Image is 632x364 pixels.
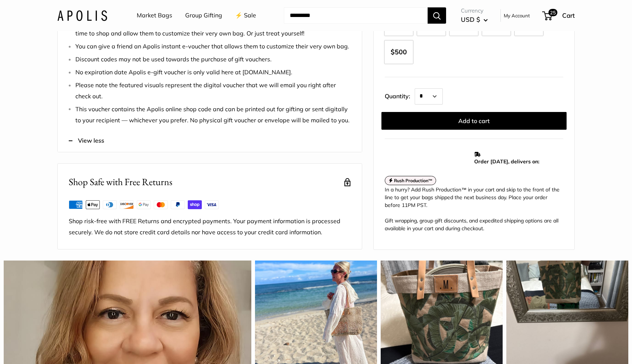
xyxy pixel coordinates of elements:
[69,175,172,189] h2: Shop Safe with Free Returns
[57,10,107,21] img: Apolis
[474,158,539,164] strong: Order [DATE], delivers on:
[461,14,488,25] button: USD $
[548,9,557,16] span: 25
[137,10,172,21] a: Market Bags
[562,11,575,19] span: Cart
[185,10,222,21] a: Group Gifting
[461,16,480,23] span: USD $
[75,41,351,52] li: You can give a friend an Apolis instant e-voucher that allows them to customize their very own bag.
[75,80,351,102] li: Please note the featured visuals represent the digital voucher that we will email you right after...
[284,7,428,24] input: Search...
[384,40,414,64] label: $500
[385,186,563,232] div: In a hurry? Add Rush Production™ in your cart and skip to the front of the line to get your bags ...
[58,129,362,152] button: View less
[543,10,575,21] a: 25 Cart
[381,112,567,129] button: Add to cart
[504,11,530,20] a: My Account
[75,67,351,78] li: No expiration date Apolis e-gift voucher is only valid here at [DOMAIN_NAME].
[391,48,407,56] span: $500
[461,6,488,16] span: Currency
[75,104,351,126] li: This voucher contains the Apolis online shop code and can be printed out for gifting or sent digi...
[428,7,446,24] button: Search
[235,10,256,21] a: ⚡️ Sale
[385,86,415,104] label: Quantity:
[394,177,433,183] strong: Rush Production™
[75,54,351,65] li: Discount codes may not be used towards the purchase of gift vouchers.
[69,216,351,238] p: Shop risk-free with FREE Returns and encrypted payments. Your payment information is processed se...
[78,135,104,146] span: View less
